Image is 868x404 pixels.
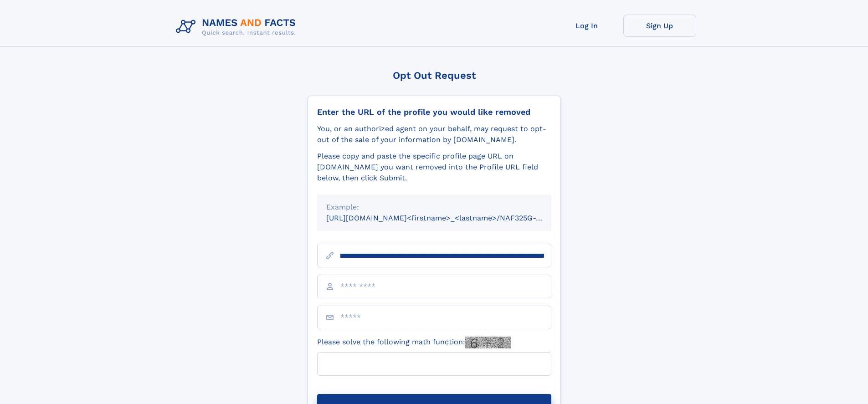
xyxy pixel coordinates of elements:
[317,107,551,117] div: Enter the URL of the profile you would like removed
[308,70,561,81] div: Opt Out Request
[326,202,542,213] div: Example:
[317,337,511,348] label: Please solve the following math function:
[623,15,696,37] a: Sign Up
[317,151,551,184] div: Please copy and paste the specific profile page URL on [DOMAIN_NAME] you want removed into the Pr...
[317,123,551,145] div: You, or an authorized agent on your behalf, may request to opt-out of the sale of your informatio...
[550,15,623,37] a: Log In
[172,15,303,39] img: Logo Names and Facts
[326,214,569,222] small: [URL][DOMAIN_NAME]<firstname>_<lastname>/NAF325G-xxxxxxxx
